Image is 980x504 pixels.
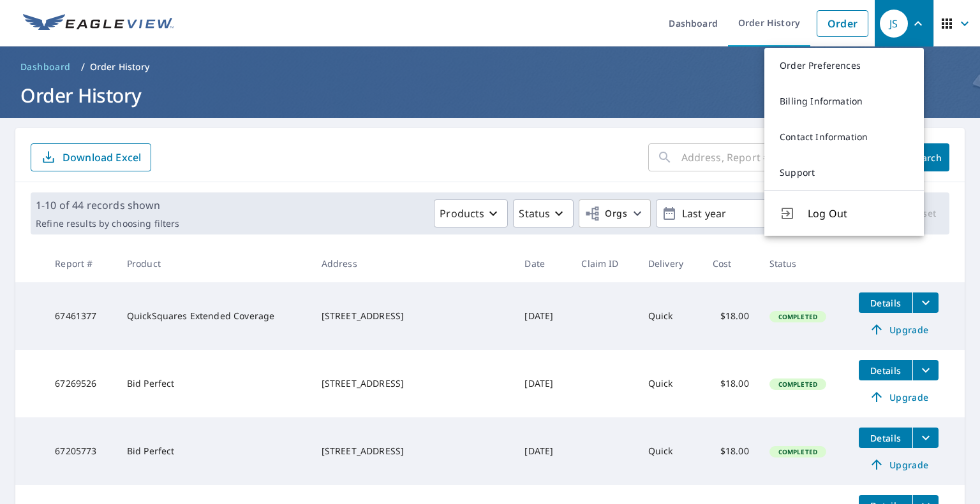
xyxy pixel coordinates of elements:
p: Order History [90,61,150,73]
span: Search [914,152,939,164]
div: [STREET_ADDRESS] [322,310,505,322]
nav: breadcrumb [15,57,965,77]
span: Orgs [584,206,627,222]
button: Orgs [579,199,651,227]
h1: Order History [15,82,965,108]
button: Status [513,199,574,227]
p: 1-10 of 44 records shown [36,198,179,213]
td: $18.00 [702,417,759,485]
a: Billing Information [764,83,924,119]
span: Upgrade [866,389,931,405]
div: [STREET_ADDRESS] [322,445,505,457]
button: filesDropdownBtn-67205773 [912,428,939,448]
input: Address, Report #, Claim ID, etc. [681,140,893,175]
li: / [81,59,85,75]
span: Completed [771,447,825,456]
td: Bid Perfect [117,417,311,485]
td: 67205773 [45,417,117,485]
a: Contact Information [764,119,924,155]
td: [DATE] [514,350,571,417]
a: Dashboard [15,57,76,77]
td: $18.00 [702,282,759,350]
button: Last year [656,199,847,227]
th: Date [514,245,571,282]
td: 67461377 [45,282,117,350]
a: Upgrade [859,387,939,407]
td: 67269526 [45,350,117,417]
p: Status [519,206,550,221]
p: Refine results by choosing filters [36,218,179,229]
button: filesDropdownBtn-67461377 [912,292,939,313]
td: Bid Perfect [117,350,311,417]
div: JS [880,10,908,38]
th: Claim ID [571,245,637,282]
button: Products [434,199,508,227]
button: detailsBtn-67205773 [859,428,912,448]
span: Details [866,364,905,377]
td: [DATE] [514,417,571,485]
button: Log Out [764,191,924,236]
img: EV Logo [23,14,174,33]
span: Details [866,432,905,444]
th: Report # [45,245,117,282]
span: Upgrade [866,322,931,337]
p: Products [440,206,484,221]
th: Status [759,245,849,282]
button: Download Excel [31,143,151,171]
a: Upgrade [859,319,939,340]
td: Quick [638,350,702,417]
td: QuickSquares Extended Coverage [117,282,311,350]
span: Details [866,297,905,309]
p: Last year [677,203,826,225]
a: Support [764,155,924,191]
td: Quick [638,282,702,350]
span: Dashboard [20,61,71,73]
th: Delivery [638,245,702,282]
span: Completed [771,312,825,321]
a: Upgrade [859,454,939,475]
td: Quick [638,417,702,485]
span: Log Out [808,206,909,221]
td: [DATE] [514,282,571,350]
a: Order Preferences [764,48,924,83]
button: detailsBtn-67269526 [859,360,912,380]
a: Order [817,10,868,37]
td: $18.00 [702,350,759,417]
button: Search [903,143,949,171]
span: Upgrade [866,457,931,472]
th: Cost [702,245,759,282]
th: Product [117,245,311,282]
p: Download Excel [63,150,141,164]
button: detailsBtn-67461377 [859,292,912,313]
button: filesDropdownBtn-67269526 [912,360,939,380]
div: [STREET_ADDRESS] [322,377,505,390]
th: Address [311,245,515,282]
span: Completed [771,380,825,389]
